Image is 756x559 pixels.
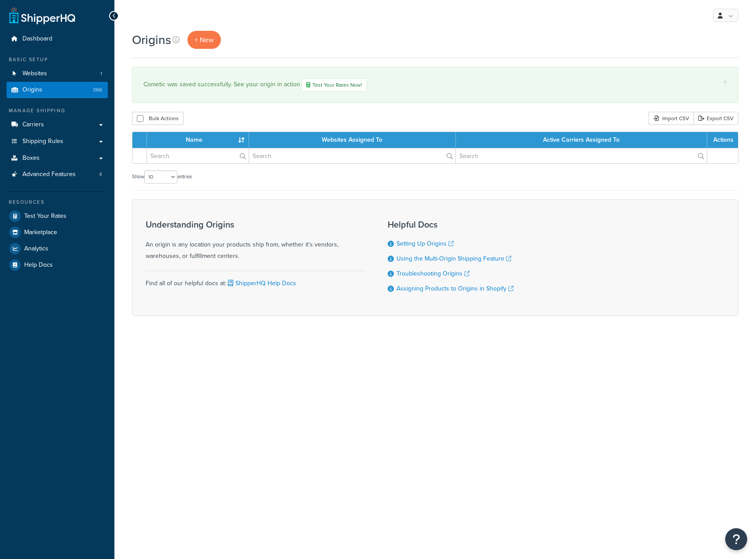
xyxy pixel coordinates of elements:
button: Open Resource Center [725,528,747,550]
span: Help Docs [24,261,53,269]
span: Boxes [22,154,40,162]
label: Show entries [132,170,192,184]
a: Origins 366 [7,82,108,98]
span: Carriers [22,121,44,129]
th: Name [147,132,249,148]
span: 366 [93,86,102,94]
span: Test Your Rates [24,213,66,220]
a: Assigning Products to Origins in Shopify [396,284,514,293]
span: Origins [22,86,42,94]
input: Search [147,148,249,163]
span: Dashboard [22,35,52,43]
div: Find all of our helpful docs at: [146,271,366,289]
div: Import CSV [649,112,694,125]
li: Websites [7,66,108,82]
a: Help Docs [7,257,108,273]
h1: Origins [132,31,171,48]
a: Boxes [7,150,108,166]
a: Troubleshooting Origins [396,269,470,278]
li: Advanced Features [7,166,108,183]
div: Cometic was saved successfully. See your origin in action [143,78,727,92]
button: Bulk Actions [132,112,183,125]
a: Using the Multi-Origin Shipping Feature [396,254,511,263]
a: Advanced Features 4 [7,166,108,183]
a: Shipping Rules [7,133,108,150]
span: 4 [99,171,102,178]
a: Test Your Rates [7,208,108,224]
input: Search [456,148,707,163]
div: Basic Setup [7,56,108,63]
span: Marketplace [24,229,57,236]
a: Setting Up Origins [396,239,454,248]
div: Resources [7,199,108,206]
span: Websites [22,70,47,77]
a: + New [187,31,221,49]
span: Advanced Features [22,171,76,178]
span: 1 [100,70,102,77]
a: ShipperHQ Help Docs [226,279,296,288]
li: Origins [7,82,108,98]
span: Analytics [24,245,48,253]
a: Carriers [7,117,108,133]
span: Shipping Rules [22,138,63,145]
a: ShipperHQ Home [9,7,75,24]
div: Manage Shipping [7,107,108,114]
th: Websites Assigned To [249,132,455,148]
span: + New [195,35,214,45]
h3: Helpful Docs [388,220,514,229]
a: Export CSV [694,112,738,125]
select: Showentries [144,170,177,184]
th: Active Carriers Assigned To [456,132,707,148]
th: Actions [707,132,738,148]
a: Analytics [7,241,108,257]
a: Dashboard [7,31,108,47]
h3: Understanding Origins [146,220,366,229]
a: Test Your Rates Now! [301,78,367,92]
a: × [723,78,727,85]
div: An origin is any location your products ship from, whether it's vendors, warehouses, or fulfillme... [146,220,366,262]
a: Websites 1 [7,66,108,82]
input: Search [249,148,455,163]
a: Marketplace [7,224,108,240]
